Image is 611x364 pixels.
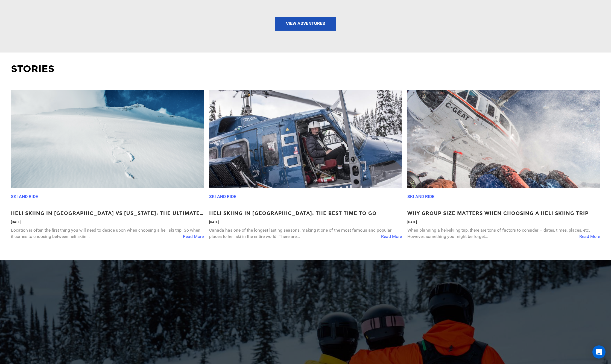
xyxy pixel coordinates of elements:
img: DSC_4399-800x500.jpg [209,90,402,188]
p: Canada has one of the longest lasting seasons, making it one of the most famous and popular place... [209,227,402,240]
a: View Adventures [275,17,336,31]
img: silvertip-4.png [11,90,204,188]
p: When planning a heli-skiing trip, there are tons of factors to consider – dates, times, places, e... [407,227,600,240]
p: Location is often the first thing you will need to decide upon when choosing a heli ski trip. So ... [11,227,204,240]
p: [DATE] [11,220,204,225]
p: [DATE] [407,220,600,225]
div: Open Intercom Messenger [592,345,606,359]
span: Read More [183,234,204,240]
span: Read More [579,234,600,240]
img: purcell-800x500.png [407,90,600,188]
a: Ski and Ride [11,194,38,199]
p: [DATE] [209,220,402,225]
p: Stories [11,62,600,76]
a: Why Group Size Matters When Choosing A Heli Skiing Trip [407,210,600,217]
span: Read More [381,234,402,240]
a: Ski and Ride [407,194,434,199]
a: Ski and Ride [209,194,236,199]
a: Heli Skiing in [GEOGRAPHIC_DATA] vs [US_STATE]: The Ultimate Showdown [11,210,204,217]
a: Heli Skiing In [GEOGRAPHIC_DATA]: The Best Time To Go [209,210,402,217]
